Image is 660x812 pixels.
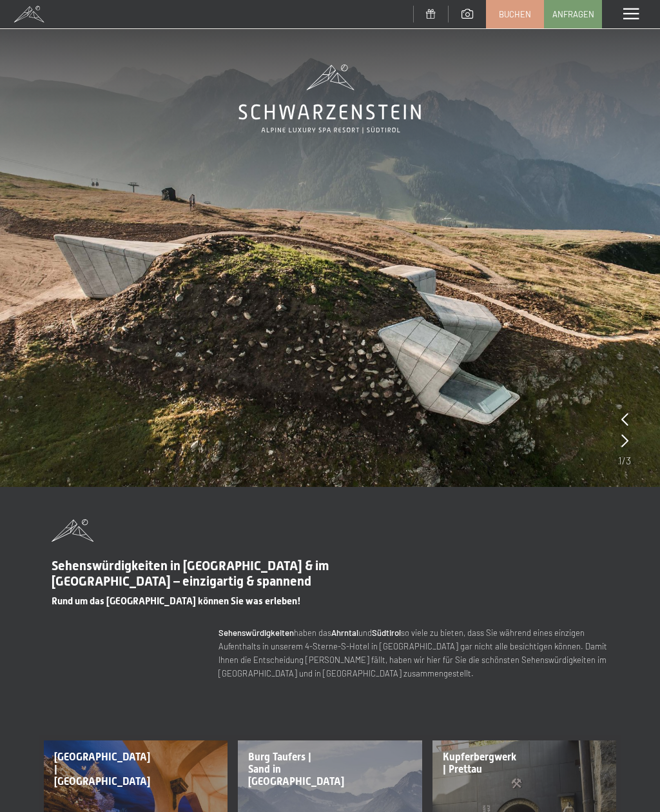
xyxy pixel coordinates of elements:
[622,453,626,468] span: /
[618,453,622,468] span: 1
[331,628,358,638] strong: Ahrntal
[52,558,329,589] span: Sehenswürdigkeiten in [GEOGRAPHIC_DATA] & im [GEOGRAPHIC_DATA] – einzigartig & spannend
[218,628,294,638] strong: Sehenswürdigkeiten
[54,751,150,787] span: [GEOGRAPHIC_DATA] | [GEOGRAPHIC_DATA]
[626,453,631,468] span: 3
[52,595,301,607] span: Rund um das [GEOGRAPHIC_DATA] können Sie was erleben!
[248,751,344,787] span: Burg Taufers | Sand in [GEOGRAPHIC_DATA]
[545,1,601,28] a: Anfragen
[552,8,594,20] span: Anfragen
[443,751,516,775] span: Kupferbergwerk | Prettau
[218,626,608,680] p: haben das und so viele zu bieten, dass Sie während eines einzigen Aufenthalts in unserem 4-Sterne...
[487,1,543,28] a: Buchen
[499,8,531,20] span: Buchen
[372,628,401,638] strong: Südtirol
